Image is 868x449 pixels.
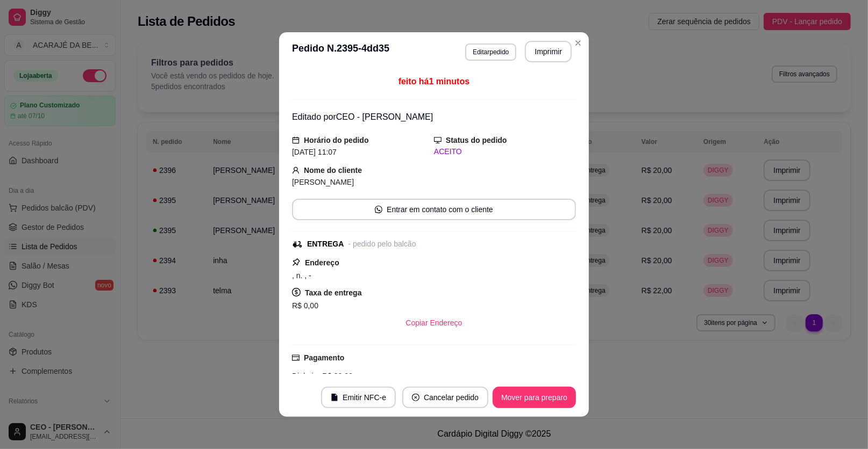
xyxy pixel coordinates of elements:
button: Imprimir [525,41,572,62]
button: Copiar Endereço [397,312,471,334]
span: [PERSON_NAME] [292,178,354,186]
div: ENTREGA [307,238,344,250]
button: fileEmitir NFC-e [321,387,396,408]
strong: Pagamento [304,353,344,362]
span: close-circle [412,394,419,401]
h3: Pedido N. 2395-4dd35 [292,41,389,62]
strong: Status do pedido [446,136,507,144]
strong: Horário do pedido [304,136,369,144]
span: Dinheiro [292,372,320,380]
button: Close [570,34,587,52]
span: R$ 20,00 [320,372,353,380]
span: desktop [434,136,442,144]
span: dollar [292,288,301,296]
button: Mover para preparo [493,387,576,408]
button: whats-appEntrar em contato com o cliente [292,199,576,220]
span: feito há 1 minutos [399,77,469,86]
span: file [331,394,338,401]
span: [DATE] 11:07 [292,148,337,156]
span: whats-app [375,206,382,213]
strong: Endereço [305,258,339,267]
button: Editarpedido [465,44,516,61]
span: calendar [292,136,300,144]
strong: Taxa de entrega [305,288,362,297]
span: , n. , - [292,271,311,280]
div: ACEITO [434,146,576,157]
span: R$ 0,00 [292,301,318,310]
div: - pedido pelo balcão [348,238,416,250]
strong: Nome do cliente [304,166,362,175]
button: close-circleCancelar pedido [402,387,488,408]
span: user [292,166,300,174]
span: credit-card [292,354,300,361]
span: pushpin [292,258,301,266]
span: Editado por CEO - [PERSON_NAME] [292,112,433,121]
